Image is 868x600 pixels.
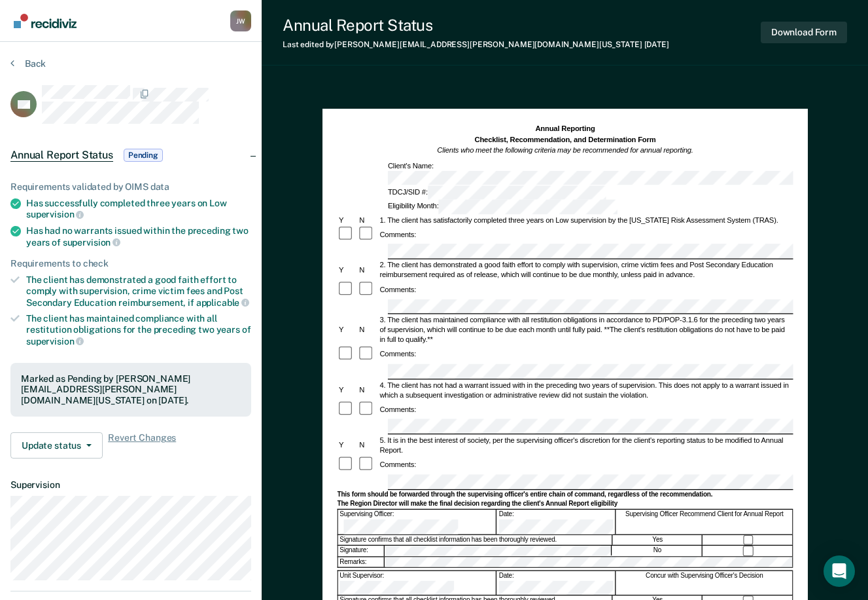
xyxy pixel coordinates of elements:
[378,350,418,360] div: Comments:
[338,535,612,545] div: Signature confirms that all checklist information has been thoroughly reviewed.
[338,546,384,555] div: Signature:
[63,237,120,248] span: supervision
[497,571,616,595] div: Date:
[337,325,357,335] div: Y
[378,260,793,280] div: 2. The client has demonstrated a good faith effort to comply with supervision, crime victim fees ...
[474,136,655,143] strong: Checklist, Recommendation, and Determination Form
[386,185,608,200] div: TDCJ/SID #:
[824,555,855,587] div: Open Intercom Messenger
[230,10,251,31] div: J W
[21,373,241,406] div: Marked as Pending by [PERSON_NAME][EMAIL_ADDRESS][PERSON_NAME][DOMAIN_NAME][US_STATE] on [DATE].
[497,510,616,534] div: Date:
[10,181,251,193] div: Requirements validated by OIMS data
[10,479,251,491] dt: Supervision
[357,385,377,395] div: N
[283,16,669,35] div: Annual Report Status
[613,546,703,555] div: No
[378,229,418,239] div: Comments:
[378,316,793,345] div: 3. The client has maintained compliance with all restitution obligations in accordance to PD/POP-...
[644,40,669,49] span: [DATE]
[26,225,251,248] div: Has had no warrants issued within the preceding two years of
[613,535,703,545] div: Yes
[337,265,357,275] div: Y
[357,215,377,225] div: N
[378,460,418,470] div: Comments:
[761,22,847,43] button: Download Form
[437,147,693,155] em: Clients who meet the following criteria may be recommended for annual reporting.
[386,161,810,185] div: Client's Name:
[357,325,377,335] div: N
[196,297,249,308] span: applicable
[378,381,793,400] div: 4. The client has not had a warrant issued with in the preceding two years of supervision. This d...
[386,200,619,214] div: Eligibility Month:
[337,491,793,499] div: This form should be forwarded through the supervising officer's entire chain of command, regardle...
[26,209,84,219] span: supervision
[108,432,176,459] span: Revert Changes
[10,258,251,269] div: Requirements to check
[26,313,251,347] div: The client has maintained compliance with all restitution obligations for the preceding two years of
[283,40,669,49] div: Last edited by [PERSON_NAME][EMAIL_ADDRESS][PERSON_NAME][DOMAIN_NAME][US_STATE]
[357,265,377,275] div: N
[378,405,418,415] div: Comments:
[337,440,357,450] div: Y
[378,436,793,455] div: 5. It is in the best interest of society, per the supervising officer's discretion for the client...
[26,274,251,308] div: The client has demonstrated a good faith effort to comply with supervision, crime victim fees and...
[338,557,384,567] div: Remarks:
[378,215,793,225] div: 1. The client has satisfactorily completed three years on Low supervision by the [US_STATE] Risk ...
[230,10,251,31] button: Profile dropdown button
[10,58,46,69] button: Back
[378,285,418,295] div: Comments:
[616,510,793,534] div: Supervising Officer Recommend Client for Annual Report
[26,336,84,347] span: supervision
[338,510,496,534] div: Supervising Officer:
[10,432,103,459] button: Update status
[337,385,357,395] div: Y
[357,440,377,450] div: N
[26,198,251,220] div: Has successfully completed three years on Low
[337,215,357,225] div: Y
[10,149,113,162] span: Annual Report Status
[535,124,595,132] strong: Annual Reporting
[616,571,793,595] div: Concur with Supervising Officer's Decision
[338,571,496,595] div: Unit Supervisor:
[337,500,793,508] div: The Region Director will make the final decision regarding the client's Annual Report eligibility
[124,149,163,162] span: Pending
[14,14,77,28] img: Recidiviz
